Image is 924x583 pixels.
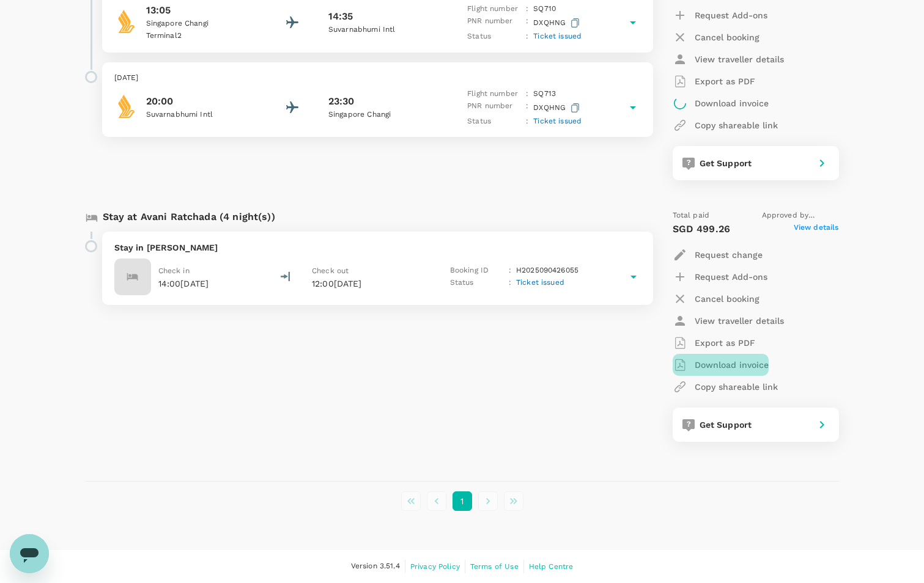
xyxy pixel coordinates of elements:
p: Terminal 2 [146,30,256,42]
p: Status [450,277,504,289]
a: Privacy Policy [410,560,460,573]
p: 23:30 [328,94,355,109]
p: Booking ID [450,265,504,277]
p: Suvarnabhumi Intl [328,24,438,36]
nav: pagination navigation [398,491,527,511]
p: PNR number [467,100,521,116]
p: 20:00 [146,94,256,109]
p: Export as PDF [695,75,755,87]
button: Export as PDF [673,332,755,354]
span: Approved by [762,210,839,222]
button: Request change [673,244,763,266]
p: Singapore Changi [146,18,256,30]
button: View traveller details [673,48,784,70]
p: SGD 499.26 [673,222,731,237]
p: Singapore Changi [328,109,438,121]
button: Download invoice [673,354,769,376]
span: Check out [312,266,349,275]
button: Copy shareable link [673,376,778,398]
p: View traveller details [695,315,784,327]
button: Export as PDF [673,70,755,92]
span: View details [794,222,839,237]
span: Ticket issued [533,117,582,125]
p: : [526,100,528,116]
p: Copy shareable link [695,119,778,131]
p: Stay at Avani Ratchada (4 night(s)) [103,210,275,224]
p: Stay in [PERSON_NAME] [114,241,641,254]
p: Copy shareable link [695,381,778,393]
p: Status [467,31,521,43]
p: Cancel booking [695,293,760,305]
p: : [526,88,528,100]
span: Get Support [700,420,752,430]
iframe: Button to launch messaging window [10,534,49,573]
p: PNR number [467,15,521,31]
p: [DATE] [114,72,641,84]
p: Export as PDF [695,337,755,349]
p: : [526,116,528,128]
p: : [509,265,511,277]
button: Request Add-ons [673,266,767,288]
p: DXQHNG [533,15,582,31]
p: 14:35 [328,9,353,24]
p: : [509,277,511,289]
span: Get Support [700,158,752,168]
span: Check in [158,266,190,275]
img: Singapore Airlines [114,94,139,119]
p: : [526,3,528,15]
p: Flight number [467,3,521,15]
a: Help Centre [529,560,574,573]
button: View traveller details [673,310,784,332]
p: Status [467,116,521,128]
p: Download invoice [695,97,769,109]
button: Copy shareable link [673,114,778,136]
span: Version 3.51.4 [351,560,400,573]
span: Ticket issued [533,32,582,40]
span: Terms of Use [470,562,519,571]
span: Help Centre [529,562,574,571]
button: Cancel booking [673,288,760,310]
p: View traveller details [695,53,784,65]
p: : [526,15,528,31]
p: SQ 710 [533,3,556,15]
p: Request change [695,249,763,261]
img: Singapore Airlines [114,9,139,34]
button: Request Add-ons [673,4,767,26]
span: Privacy Policy [410,562,460,571]
p: Suvarnabhumi Intl [146,109,256,121]
p: DXQHNG [533,100,582,116]
p: : [526,31,528,43]
p: Download invoice [695,359,769,371]
p: 14:00[DATE] [158,277,209,290]
p: Flight number [467,88,521,100]
p: 13:05 [146,3,256,18]
p: Cancel booking [695,31,760,43]
p: H2025090426055 [516,265,578,277]
p: SQ 713 [533,88,556,100]
span: Ticket issued [516,278,564,287]
button: Download invoice [673,92,769,114]
a: Terms of Use [470,560,519,573]
span: Total paid [673,210,710,222]
p: Request Add-ons [695,9,767,21]
button: page 1 [453,491,472,511]
p: Request Add-ons [695,271,767,283]
p: 12:00[DATE] [312,277,428,290]
button: Cancel booking [673,26,760,48]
